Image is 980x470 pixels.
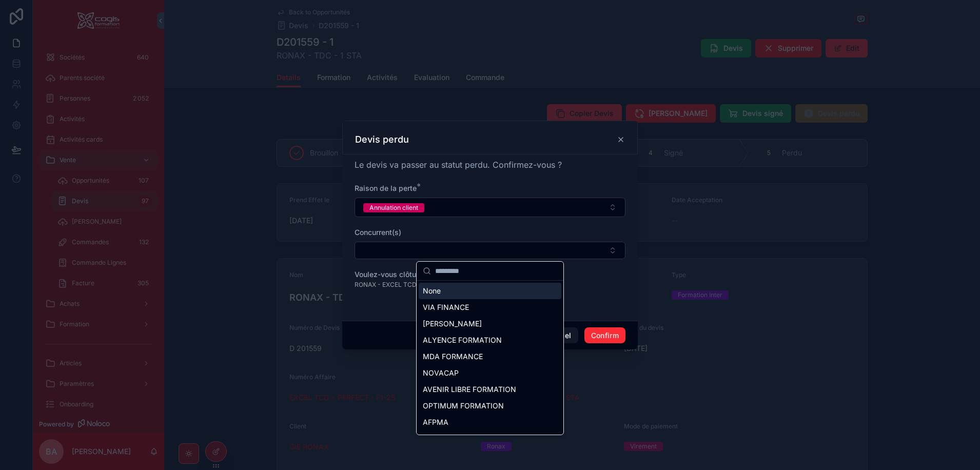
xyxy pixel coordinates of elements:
[423,351,483,362] span: MDA FORMANCE
[355,242,625,259] button: Select Button
[419,283,561,299] div: None
[423,368,459,378] span: NOVACAP
[355,270,477,279] span: Voulez-vous clôturer l'opportunité ?
[423,401,504,411] span: OPTIMUM FORMATION
[423,417,448,427] span: AFPMA
[423,335,502,345] span: ALYENCE FORMATION
[355,281,439,289] span: RONAX - EXCEL TCD - 1 STA
[355,160,562,170] span: Le devis va passer au statut perdu. Confirmez-vous ?
[417,281,563,435] div: Suggestions
[355,184,417,192] span: Raison de la perte
[423,319,482,329] span: [PERSON_NAME]
[423,434,437,444] span: CFP
[423,302,469,312] span: VIA FINANCE
[355,133,409,146] h3: Devis perdu
[369,203,418,212] div: Annulation client
[584,327,625,344] button: Confirm
[355,198,625,217] button: Select Button
[423,384,516,395] span: AVENIR LIBRE FORMATION
[355,228,401,237] span: Concurrent(s)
